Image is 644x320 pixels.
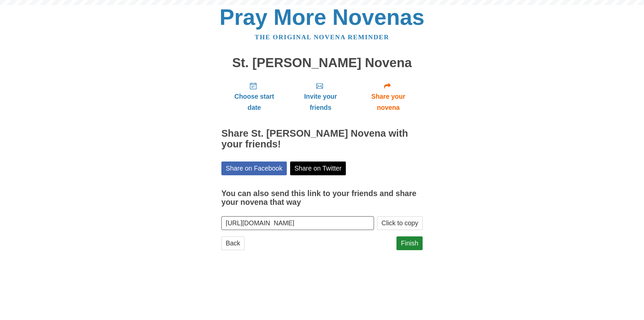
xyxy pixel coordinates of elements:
[221,77,287,117] a: Choose start date
[221,189,423,207] h3: You can also send this link to your friends and share your novena that way
[220,5,425,30] a: Pray More Novenas
[290,162,346,175] a: Share on Twitter
[221,128,423,150] h2: Share St. [PERSON_NAME] Novena with your friends!
[255,34,389,41] a: The original novena reminder
[396,236,423,250] a: Finish
[377,216,423,230] button: Click to copy
[361,91,416,113] span: Share your novena
[221,56,423,70] h1: St. [PERSON_NAME] Novena
[294,91,347,113] span: Invite your friends
[221,162,287,175] a: Share on Facebook
[354,77,423,117] a: Share your novena
[228,91,280,113] span: Choose start date
[287,77,354,117] a: Invite your friends
[221,236,245,250] a: Back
